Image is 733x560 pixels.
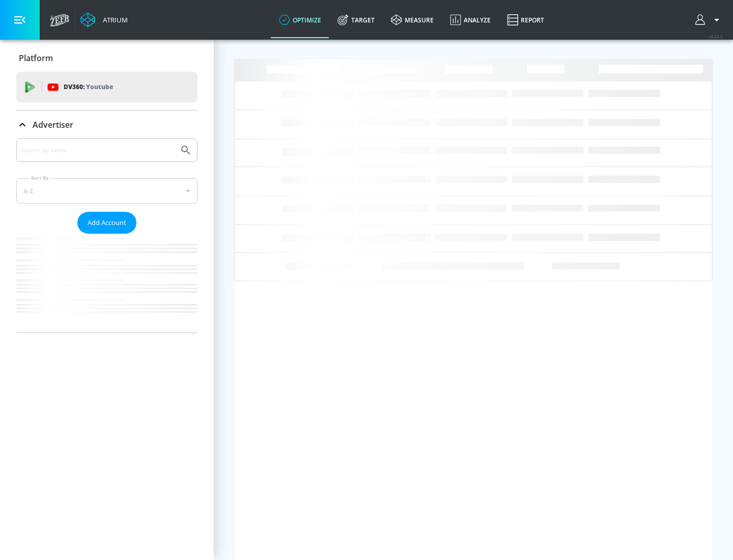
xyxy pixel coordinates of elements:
div: A-Z [16,178,198,204]
a: Analyze [442,2,499,38]
p: DV360: [64,81,113,93]
div: DV360: Youtube [16,72,198,102]
span: Add Account [88,217,126,229]
a: measure [383,2,442,38]
button: Add Account [77,212,136,234]
div: Advertiser [16,138,198,332]
div: Advertiser [16,110,198,139]
a: Report [499,2,552,38]
label: Sort By [29,175,51,181]
a: Atrium [80,12,128,27]
span: v 4.22.2 [709,34,723,39]
nav: list of Advertiser [16,234,198,332]
div: Atrium [99,15,128,24]
p: Platform [19,52,53,64]
p: Advertiser [33,119,73,130]
input: Search by name [20,144,175,157]
a: optimize [271,2,329,38]
div: Platform [16,44,198,72]
a: Target [329,2,383,38]
p: Youtube [86,81,113,92]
